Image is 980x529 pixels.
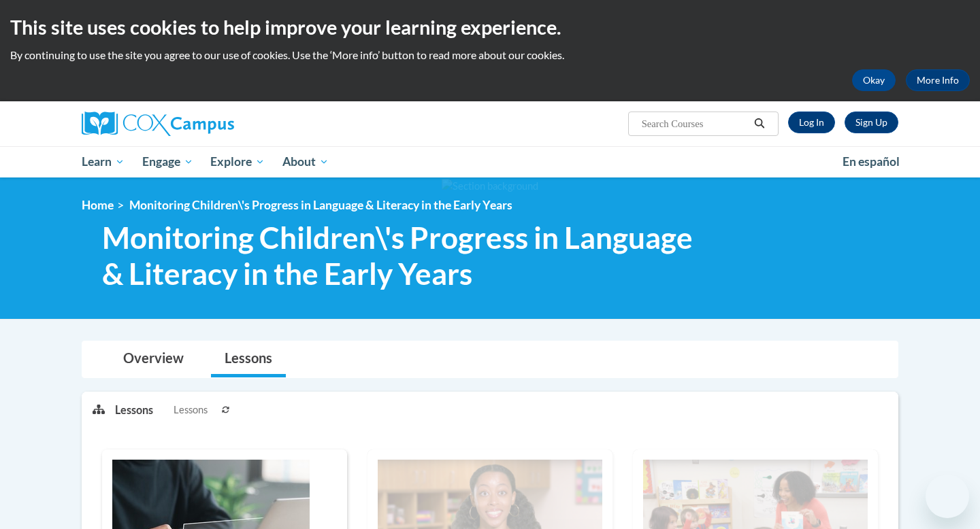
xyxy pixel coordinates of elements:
span: Monitoring Children\'s Progress in Language & Literacy in the Early Years [129,198,512,212]
a: Home [82,198,114,212]
h2: This site uses cookies to help improve your learning experience. [10,14,970,41]
a: Cox Campus [82,112,340,136]
a: More Info [906,69,970,91]
input: Search Courses [640,116,749,132]
span: Engage [142,154,193,170]
p: Lessons [115,403,153,417]
img: Cox Campus [82,112,234,136]
span: Explore [210,154,265,170]
span: Monitoring Children\'s Progress in Language & Literacy in the Early Years [102,220,710,292]
a: Lessons [211,341,286,377]
div: Main menu [61,146,919,177]
a: Explore [201,146,274,177]
span: En español [843,154,900,169]
span: About [282,154,329,170]
span: Learn [82,154,125,170]
p: By continuing to use the site you agree to our use of cookies. Use the ‘More info’ button to read... [10,48,970,63]
a: Register [845,112,898,133]
img: Section background [442,179,538,194]
a: Overview [110,341,197,377]
a: Engage [133,146,202,177]
span: Lessons [174,403,208,417]
button: Okay [852,69,896,91]
a: Log In [788,112,835,133]
a: En español [834,148,909,176]
a: Learn [73,146,133,177]
a: About [274,146,338,177]
button: Search [749,116,770,132]
iframe: Button to launch messaging window [926,475,969,518]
